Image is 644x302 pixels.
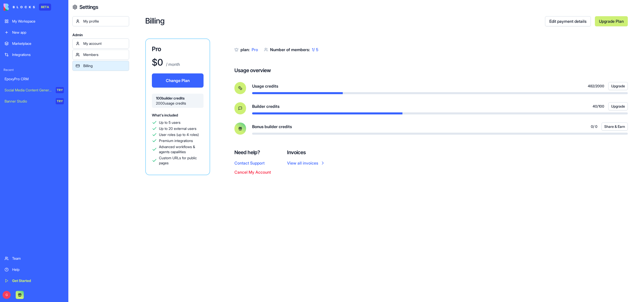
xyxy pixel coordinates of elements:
span: What's included [152,113,178,117]
p: / month [165,61,180,67]
a: Pro$0 / monthChange Plan100builder credits2000usage creditsWhat's includedUp to 5 usersUp to 20 e... [145,38,210,175]
div: BETA [39,4,51,11]
a: EpoxyPro CRM [2,74,67,84]
div: My profile [83,19,126,24]
span: Recent [2,68,67,72]
button: Cancel My Account [234,169,271,175]
h4: Invoices [287,149,325,156]
div: New app [12,30,64,35]
div: Social Media Content Generator [5,88,52,93]
a: Get Started [2,276,67,286]
span: Builder credits [252,103,279,109]
span: 482 / 2000 [588,84,604,89]
div: Members [83,52,126,57]
button: Upgrade [608,102,628,110]
span: Number of members: [270,47,310,52]
a: Edit payment details [545,16,591,26]
img: logo [4,4,35,11]
h4: Usage overview [234,67,271,74]
a: Members [72,50,129,60]
span: Up to 5 users [159,120,180,125]
h2: Billing [145,16,545,26]
a: Team [2,253,67,264]
button: Contact Support [234,160,265,166]
button: Change Plan [152,73,204,88]
div: Integrations [12,52,64,57]
button: Upgrade [608,82,628,90]
h3: Pro [152,45,204,53]
a: Banner StudioTRY [2,96,67,106]
a: Integrations [2,50,67,60]
button: Share & Earn [601,123,628,131]
h4: Settings [79,4,98,11]
span: 1 / 5 [312,47,318,52]
span: 100 builder credits [156,96,199,101]
span: Admin [72,32,129,37]
div: Get Started [12,278,64,283]
span: 2000 usage credits [156,101,199,106]
span: G [3,291,11,299]
span: Bonus builder credits [252,124,292,130]
div: Team [12,256,64,261]
a: View all invoices [287,160,325,166]
div: Banner Studio [5,99,52,104]
span: User roles (up to 4 roles) [159,132,199,137]
span: Pro [252,47,258,52]
a: BETA [4,4,51,11]
a: New app [2,27,67,37]
div: Billing [83,63,126,68]
div: Help [12,267,64,272]
a: My Workspace [2,16,67,26]
h4: Need help? [234,149,271,156]
span: Custom URLs for public pages [159,155,204,166]
span: Premium integrations [159,138,193,143]
div: TRY [56,98,64,104]
a: Upgrade Plan [595,16,628,26]
a: Marketplace [2,38,67,49]
a: My profile [72,16,129,26]
span: 40 / 100 [593,104,604,109]
span: plan: [240,47,250,52]
a: Social Media Content GeneratorTRY [2,85,67,95]
a: Billing [72,61,129,71]
div: EpoxyPro CRM [5,76,64,82]
span: Advanced workflows & agents capailities [159,144,204,154]
div: My account [83,41,126,46]
div: My Workspace [12,19,64,24]
h1: $ 0 [152,57,163,67]
div: Marketplace [12,41,64,46]
span: Up to 20 external users [159,126,196,131]
a: Help [2,265,67,275]
span: 0 / 0 [591,124,597,129]
div: TRY [56,87,64,93]
a: My account [72,38,129,49]
span: Usage credits [252,83,278,89]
